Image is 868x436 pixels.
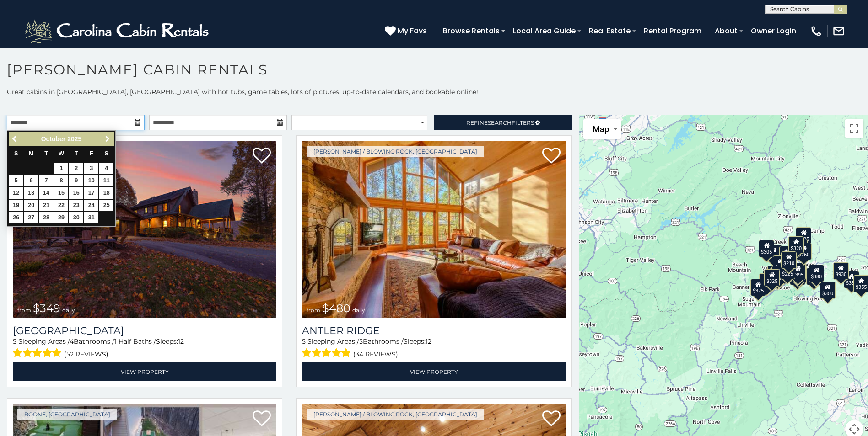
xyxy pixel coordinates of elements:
[253,147,271,166] a: Add to favorites
[780,262,795,279] div: $225
[39,187,54,199] a: 14
[833,262,849,280] div: $930
[69,175,83,186] a: 9
[24,175,38,186] a: 6
[99,163,113,174] a: 4
[70,337,74,346] span: 4
[832,25,845,37] img: mail-regular-white.png
[13,141,276,318] a: Diamond Creek Lodge from $349 daily
[102,133,113,145] a: Next
[69,212,83,223] a: 30
[39,200,54,211] a: 21
[750,279,766,296] div: $375
[13,324,276,337] a: [GEOGRAPHIC_DATA]
[438,23,504,39] a: Browse Rentals
[24,200,38,211] a: 20
[353,348,398,360] span: (34 reviews)
[593,124,609,134] span: Map
[9,175,23,186] a: 5
[59,150,64,157] span: Wednesday
[13,337,16,346] span: 5
[14,150,18,157] span: Sunday
[13,141,276,318] img: Diamond Creek Lodge
[24,212,38,223] a: 27
[302,337,306,346] span: 5
[17,307,31,314] span: from
[426,337,431,346] span: 12
[806,268,822,285] div: $695
[69,163,83,174] a: 2
[796,227,811,245] div: $525
[542,147,561,166] a: Add to favorites
[69,200,83,211] a: 23
[84,200,98,211] a: 24
[759,240,774,257] div: $305
[41,135,66,143] span: October
[29,150,34,157] span: Monday
[13,337,276,360] div: Sleeping Areas / Bathrooms / Sleeps:
[69,187,83,199] a: 16
[790,263,806,280] div: $395
[781,251,797,269] div: $210
[84,187,98,199] a: 17
[17,409,117,420] a: Boone, [GEOGRAPHIC_DATA]
[54,212,69,223] a: 29
[844,271,859,288] div: $355
[583,119,621,139] button: Change map style
[24,187,38,199] a: 13
[84,163,98,174] a: 3
[64,348,108,360] span: (52 reviews)
[764,269,780,287] div: $325
[54,163,69,174] a: 1
[639,23,706,39] a: Rental Program
[9,200,23,211] a: 19
[9,212,23,223] a: 26
[67,135,81,143] span: 2025
[253,409,271,429] a: Add to favorites
[307,409,484,420] a: [PERSON_NAME] / Blowing Rock, [GEOGRAPHIC_DATA]
[796,243,812,260] div: $250
[385,25,429,37] a: My Favs
[9,187,23,199] a: 12
[13,324,276,337] h3: Diamond Creek Lodge
[466,119,534,126] span: Refine Filters
[104,135,111,143] span: Next
[39,212,54,223] a: 28
[178,337,184,346] span: 12
[302,362,566,381] a: View Property
[99,200,113,211] a: 25
[584,23,635,39] a: Real Estate
[54,175,69,186] a: 8
[542,409,561,429] a: Add to favorites
[352,307,365,314] span: daily
[13,362,276,381] a: View Property
[771,266,787,283] div: $395
[810,25,823,37] img: phone-regular-white.png
[39,175,54,186] a: 7
[398,25,427,37] span: My Favs
[75,150,78,157] span: Thursday
[54,200,69,211] a: 22
[302,324,566,337] a: Antler Ridge
[322,302,350,315] span: $480
[710,23,742,39] a: About
[302,141,566,318] img: Antler Ridge
[62,307,75,314] span: daily
[114,337,156,346] span: 1 Half Baths /
[773,255,788,273] div: $410
[99,187,113,199] a: 18
[307,146,484,157] a: [PERSON_NAME] / Blowing Rock, [GEOGRAPHIC_DATA]
[809,265,824,282] div: $380
[488,119,512,126] span: Search
[788,236,804,254] div: $320
[820,282,836,299] div: $350
[302,141,566,318] a: Antler Ridge from $480 daily
[359,337,363,346] span: 5
[99,175,113,186] a: 11
[746,23,801,39] a: Owner Login
[779,246,795,263] div: $565
[508,23,580,39] a: Local Area Guide
[84,175,98,186] a: 10
[23,17,213,45] img: White-1-2.png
